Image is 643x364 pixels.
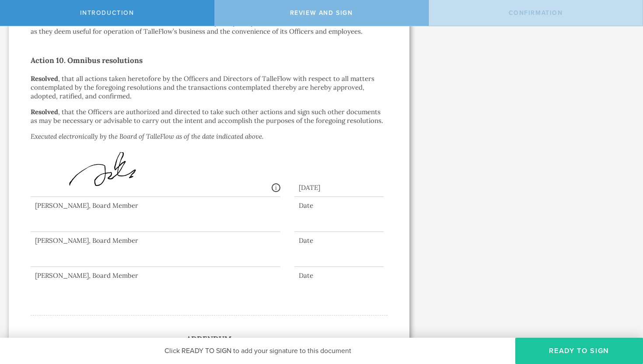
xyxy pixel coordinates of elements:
h1: Addendum [31,333,388,346]
p: , that the Officers are authorized and directed to open a principal executive office, and such ot... [31,18,388,36]
h2: Action 10. Omnibus resolutions [31,53,388,67]
p: , that all actions taken heretofore by the Officers and Directors of TalleFlow with respect to al... [31,74,388,101]
span: Introduction [80,9,134,17]
div: [PERSON_NAME], Board Member [31,271,280,280]
span: Confirmation [509,9,563,17]
em: Executed electronically by the Board of TalleFlow as of the date indicated above. [31,132,263,140]
button: Ready to Sign [515,338,643,364]
strong: Resolved [31,74,58,83]
img: VQAAAAZJREFUAwAA93c715wILgAAAABJRU5ErkJggg== [35,152,204,198]
p: , that the Officers are authorized and directed to take such other actions and sign such other do... [31,108,388,125]
div: [DATE] [294,175,384,197]
span: Review And Sign [290,9,353,17]
strong: Resolved [31,108,58,116]
div: Date [294,271,384,280]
